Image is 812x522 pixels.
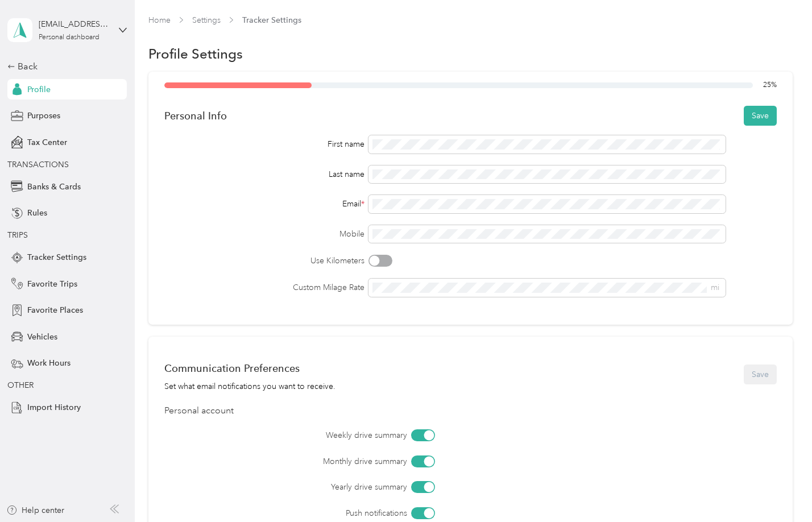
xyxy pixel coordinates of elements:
span: 25 % [763,80,777,90]
div: Back [7,60,121,73]
div: [EMAIL_ADDRESS][DOMAIN_NAME] [39,18,110,30]
label: Custom Milage Rate [164,281,364,293]
span: Tracker Settings [27,251,86,263]
button: Help center [6,504,64,516]
label: Mobile [164,228,364,240]
span: OTHER [7,380,34,390]
span: Banks & Cards [27,181,81,193]
label: Push notifications [228,507,407,519]
span: Tracker Settings [242,14,301,26]
label: Use Kilometers [164,255,364,267]
label: Yearly drive summary [228,481,407,493]
span: TRANSACTIONS [7,160,69,169]
div: Set what email notifications you want to receive. [164,380,335,392]
label: Monthly drive summary [228,455,407,467]
span: TRIPS [7,230,28,240]
span: Favorite Places [27,304,83,316]
div: First name [164,138,364,150]
div: Personal Info [164,110,227,122]
button: Save [744,106,777,126]
label: Weekly drive summary [228,429,407,441]
span: Import History [27,401,81,413]
a: Settings [192,15,221,25]
div: Personal dashboard [39,34,100,41]
span: Favorite Trips [27,278,77,290]
span: Vehicles [27,331,57,343]
span: mi [711,283,719,292]
span: Profile [27,84,51,96]
div: Last name [164,168,364,180]
span: Rules [27,207,47,219]
span: Work Hours [27,357,71,369]
span: Tax Center [27,136,67,148]
div: Email [164,198,364,210]
div: Personal account [164,404,776,418]
div: Communication Preferences [164,362,335,374]
iframe: Everlance-gr Chat Button Frame [748,458,812,522]
h1: Profile Settings [148,48,243,60]
a: Home [148,15,171,25]
span: Purposes [27,110,60,122]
